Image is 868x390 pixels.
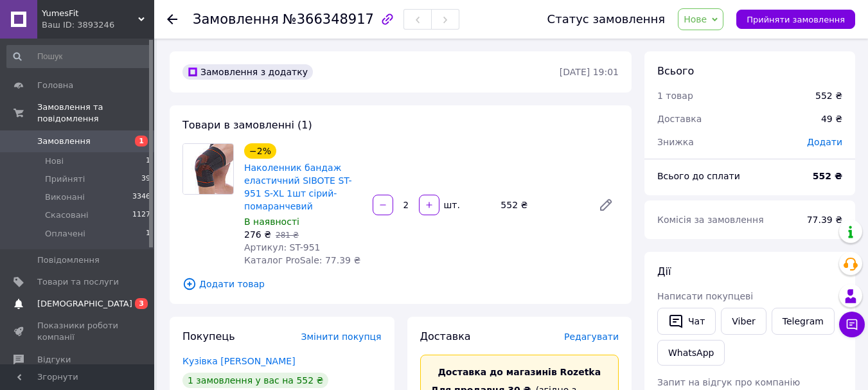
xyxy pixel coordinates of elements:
[547,13,666,26] div: Статус замовлення
[276,231,299,240] span: 281 ₴
[45,191,85,203] span: Виконані
[6,45,152,68] input: Пошук
[132,209,150,221] span: 1127
[593,192,619,218] a: Редагувати
[37,320,119,343] span: Показники роботи компанії
[420,330,471,342] span: Доставка
[244,217,299,227] span: В наявності
[37,102,154,125] span: Замовлення та повідомлення
[193,12,279,27] span: Замовлення
[141,173,150,185] span: 39
[244,143,276,159] div: −2%
[657,377,800,387] span: Запит на відгук про компанію
[807,215,842,225] span: 77.39 ₴
[42,8,138,19] span: YumesFit
[244,163,352,211] a: Наколенник бандаж еластичний SIBOTE ST-951 S-XL 1шт сірий-помаранчевий
[37,276,119,288] span: Товари та послуги
[37,354,71,366] span: Відгуки
[807,137,842,147] span: Додати
[772,308,835,335] a: Telegram
[167,13,177,26] div: Повернутися назад
[564,332,619,342] span: Редагувати
[45,209,89,221] span: Скасовані
[45,228,85,240] span: Оплачені
[182,277,619,291] span: Додати товар
[182,373,328,388] div: 1 замовлення у вас на 552 ₴
[657,291,753,301] span: Написати покупцеві
[736,10,855,29] button: Прийняти замовлення
[244,242,321,253] span: Артикул: ST-951
[813,105,850,133] div: 49 ₴
[301,332,382,342] span: Змінити покупця
[146,155,150,167] span: 1
[182,330,235,342] span: Покупець
[813,171,842,181] b: 552 ₴
[815,89,842,102] div: 552 ₴
[37,254,100,266] span: Повідомлення
[37,298,132,310] span: [DEMOGRAPHIC_DATA]
[438,367,601,377] span: Доставка до магазинів Rozetka
[283,12,374,27] span: №366348917
[684,14,707,24] span: Нове
[182,64,313,80] div: Замовлення з додатку
[183,144,233,194] img: Наколенник бандаж еластичний SIBOTE ST-951 S-XL 1шт сірий-помаранчевий
[45,155,64,167] span: Нові
[839,312,865,337] button: Чат з покупцем
[657,65,694,77] span: Всього
[182,119,312,131] span: Товари в замовленні (1)
[37,80,73,91] span: Головна
[560,67,619,77] time: [DATE] 19:01
[495,196,588,214] div: 552 ₴
[182,356,296,366] a: Кузівка [PERSON_NAME]
[244,229,271,240] span: 276 ₴
[657,265,671,278] span: Дії
[657,91,693,101] span: 1 товар
[37,136,91,147] span: Замовлення
[135,298,148,309] span: 3
[45,173,85,185] span: Прийняті
[132,191,150,203] span: 3346
[441,199,461,211] div: шт.
[657,171,740,181] span: Всього до сплати
[146,228,150,240] span: 1
[657,340,725,366] a: WhatsApp
[42,19,154,31] div: Ваш ID: 3893246
[657,215,764,225] span: Комісія за замовлення
[657,114,702,124] span: Доставка
[657,137,694,147] span: Знижка
[135,136,148,146] span: 1
[747,15,845,24] span: Прийняти замовлення
[721,308,766,335] a: Viber
[657,308,716,335] button: Чат
[244,255,360,265] span: Каталог ProSale: 77.39 ₴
